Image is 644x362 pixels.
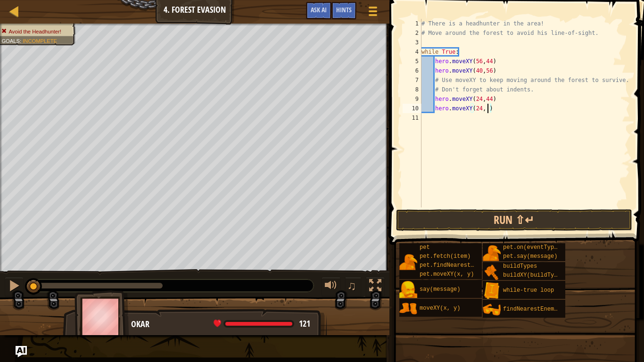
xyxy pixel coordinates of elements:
[9,28,61,34] span: Avoid the Headhunter!
[503,287,554,294] span: while-true loop
[399,253,417,271] img: portrait.png
[399,281,417,299] img: portrait.png
[420,271,474,278] span: pet.moveXY(x, y)
[503,253,557,260] span: pet.say(message)
[403,85,421,94] div: 8
[1,28,70,35] li: Avoid the Headhunter!
[503,244,591,251] span: pet.on(eventType, handler)
[483,301,501,319] img: portrait.png
[345,277,361,296] button: ♫
[336,5,352,14] span: Hints
[403,28,421,38] div: 2
[322,277,340,296] button: Adjust volume
[403,47,421,57] div: 4
[1,38,20,44] span: Goals
[420,286,460,293] span: say(message)
[420,262,511,269] span: pet.findNearestByType(type)
[420,253,471,260] span: pet.fetch(item)
[483,263,501,281] img: portrait.png
[420,244,430,251] span: pet
[347,279,356,293] span: ♫
[403,66,421,75] div: 6
[403,104,421,113] div: 10
[503,306,564,313] span: findNearestEnemy()
[403,57,421,66] div: 5
[403,19,421,28] div: 1
[214,320,310,328] div: health: 121 / 121
[23,38,57,44] span: Incomplete
[361,2,385,24] button: Show game menu
[399,300,417,318] img: portrait.png
[16,346,27,357] button: Ask AI
[420,305,460,312] span: moveXY(x, y)
[366,277,385,296] button: Toggle fullscreen
[5,277,24,296] button: Ctrl + P: Pause
[299,318,310,329] span: 121
[503,272,585,279] span: buildXY(buildType, x, y)
[20,38,23,44] span: :
[503,263,537,270] span: buildTypes
[311,5,327,14] span: Ask AI
[403,75,421,85] div: 7
[403,94,421,104] div: 9
[74,290,129,343] img: thang_avatar_frame.png
[483,244,501,262] img: portrait.png
[403,113,421,123] div: 11
[396,209,632,231] button: Run ⇧↵
[131,318,317,330] div: Okar
[403,38,421,47] div: 3
[483,282,501,300] img: portrait.png
[306,2,331,19] button: Ask AI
